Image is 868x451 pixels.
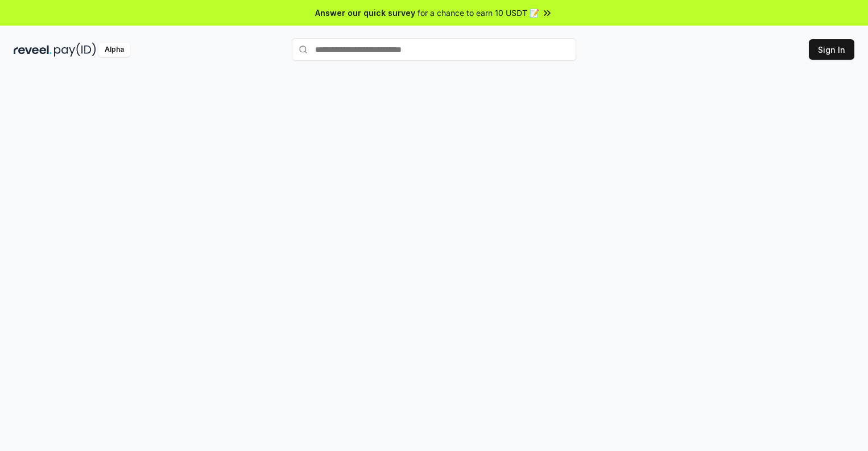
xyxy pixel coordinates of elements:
[98,43,130,57] div: Alpha
[418,7,539,19] span: for a chance to earn 10 USDT 📝
[315,7,415,19] span: Answer our quick survey
[809,39,854,60] button: Sign In
[14,43,52,57] img: reveel_dark
[54,43,96,57] img: pay_id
